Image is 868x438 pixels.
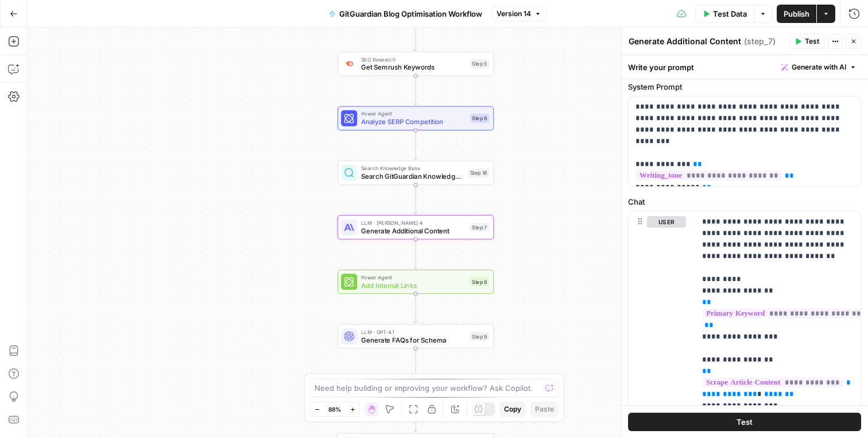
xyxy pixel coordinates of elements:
span: Test [805,36,819,47]
button: user [647,216,686,228]
button: Publish [777,5,816,23]
div: LLM · [PERSON_NAME] 4Generate Additional ContentStep 7 [338,215,494,239]
span: Search GitGuardian Knowledge Base for Security Terms [361,171,464,182]
button: Test [789,34,824,49]
g: Edge from step_10 to step_15 [414,403,417,432]
span: Generate FAQs for Schema [361,335,466,345]
g: Edge from step_5 to step_6 [414,76,417,105]
img: 8a3tdog8tf0qdwwcclgyu02y995m [344,59,354,69]
div: LLM · GPT-4.1Generate FAQs for SchemaStep 9 [338,324,494,348]
span: GitGuardian Blog Optimisation Workflow [339,8,482,20]
label: Chat [628,196,861,208]
span: SEO Research [361,55,466,63]
div: Step 5 [470,59,489,68]
label: System Prompt [628,81,861,93]
g: Edge from step_6 to step_18 [414,130,417,160]
div: Step 7 [470,222,489,232]
button: Generate with AI [777,60,861,75]
span: LLM · [PERSON_NAME] 4 [361,218,466,226]
button: Test Data [695,5,754,23]
button: Copy [499,402,526,417]
div: SEO ResearchGet Semrush KeywordsStep 5 [338,52,494,76]
span: 88% [328,405,341,414]
span: Add Internal Links [361,281,466,291]
g: Edge from step_4 to step_5 [414,21,417,51]
span: Search Knowledge Base [361,164,464,172]
span: Generate with AI [792,62,846,72]
span: Analyze SERP Competition [361,117,466,127]
div: Write your prompt [621,55,868,79]
span: Power Agent [361,110,466,118]
span: Paste [535,404,554,414]
div: Search Knowledge BaseSearch GitGuardian Knowledge Base for Security TermsStep 18 [338,160,494,185]
g: Edge from step_7 to step_8 [414,239,417,268]
div: Step 8 [470,277,489,286]
span: Power Agent [361,273,466,281]
span: Copy [504,404,521,414]
span: Test [737,416,753,428]
span: LLM · GPT-4.1 [361,328,466,336]
span: Test Data [713,8,747,20]
div: Step 18 [468,168,489,178]
span: ( step_7 ) [744,36,776,47]
button: Paste [530,402,559,417]
div: Step 9 [470,332,489,341]
div: Step 6 [470,114,489,123]
span: Get Semrush Keywords [361,62,466,72]
span: Generate Additional Content [361,226,466,236]
span: Version 14 [497,9,531,19]
g: Edge from step_18 to step_7 [414,185,417,214]
span: Publish [784,8,809,20]
g: Edge from step_9 to step_10 [414,348,417,378]
button: Test [628,413,861,431]
div: Power AgentAdd Internal LinksStep 8 [338,270,494,294]
button: GitGuardian Blog Optimisation Workflow [322,5,489,23]
g: Edge from step_8 to step_9 [414,294,417,323]
button: Version 14 [491,6,547,21]
div: Power AgentAnalyze SERP CompetitionStep 6 [338,106,494,130]
textarea: Generate Additional Content [629,36,741,47]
